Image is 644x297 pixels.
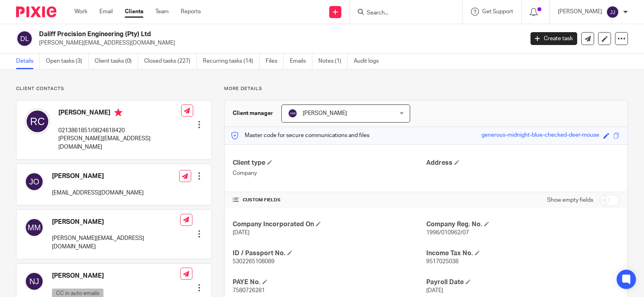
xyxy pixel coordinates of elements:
[39,30,423,39] h2: Daliff Precision Engineering (Pty) Ltd
[52,172,144,180] h4: [PERSON_NAME]
[233,169,426,177] p: Company
[52,189,144,197] p: [EMAIL_ADDRESS][DOMAIN_NAME]
[233,249,426,258] h4: ID / Passport No.
[231,131,369,139] p: Master code for secure communications and files
[266,53,284,69] a: Files
[25,172,44,191] img: svg%3E
[233,259,275,264] span: 5302265108089
[426,230,469,236] span: 1996/010962/07
[25,218,44,237] img: svg%3E
[52,218,180,226] h4: [PERSON_NAME]
[426,288,443,293] span: [DATE]
[39,39,518,47] p: [PERSON_NAME][EMAIL_ADDRESS][DOMAIN_NAME]
[547,196,593,204] label: Show empty fields
[58,127,181,135] p: 0213861851/0824618420
[16,30,33,47] img: svg%3E
[46,53,89,69] a: Open tasks (3)
[233,197,426,203] h4: CUSTOM FIELDS
[95,53,138,69] a: Client tasks (0)
[530,32,577,45] a: Create task
[16,53,40,69] a: Details
[114,109,122,117] i: Primary
[426,259,458,264] span: 9517025038
[233,230,250,236] span: [DATE]
[233,109,273,117] h3: Client manager
[426,249,619,258] h4: Income Tax No.
[482,9,513,14] span: Get Support
[354,53,385,69] a: Audit logs
[481,131,599,140] div: generous-midnight-blue-checked-deer-mouse
[288,109,297,118] img: svg%3E
[99,8,113,16] a: Email
[606,6,619,18] img: svg%3E
[52,234,180,251] p: [PERSON_NAME][EMAIL_ADDRESS][DOMAIN_NAME]
[74,8,87,16] a: Work
[155,8,169,16] a: Team
[318,53,348,69] a: Notes (1)
[125,8,143,16] a: Clients
[58,135,181,151] p: [PERSON_NAME][EMAIL_ADDRESS][DOMAIN_NAME]
[303,111,347,116] span: [PERSON_NAME]
[426,220,619,229] h4: Company Reg. No.
[58,109,181,119] h4: [PERSON_NAME]
[426,278,619,287] h4: Payroll Date
[233,220,426,229] h4: Company Incorporated On
[233,159,426,167] h4: Client type
[366,10,438,17] input: Search
[203,53,260,69] a: Recurring tasks (14)
[144,53,197,69] a: Closed tasks (227)
[224,86,628,92] p: More details
[233,288,265,293] span: 7580726281
[25,272,44,291] img: svg%3E
[16,6,56,17] img: Pixie
[426,159,619,167] h4: Address
[558,8,602,16] p: [PERSON_NAME]
[290,53,312,69] a: Emails
[52,272,180,280] h4: [PERSON_NAME]
[16,86,212,92] p: Client contacts
[233,278,426,287] h4: PAYE No.
[25,109,50,134] img: svg%3E
[181,8,201,16] a: Reports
